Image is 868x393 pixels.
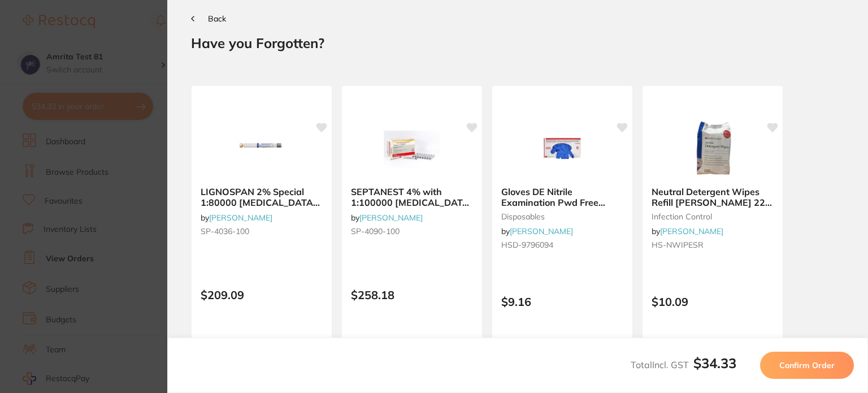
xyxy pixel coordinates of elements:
[225,121,298,178] img: LIGNOSPAN 2% Special 1:80000 adrenalin 2.2ml 2xBox 50
[208,14,226,24] span: Back
[501,240,623,249] small: HSD-9796094
[526,121,599,178] img: Gloves DE Nitrile Examination Pwd Free Small Box 200
[351,213,423,223] span: by
[351,288,473,301] p: $258.18
[209,213,272,223] a: [PERSON_NAME]
[652,295,774,308] p: $10.09
[201,187,323,208] b: LIGNOSPAN 2% Special 1:80000 adrenalin 2.2ml 2xBox 50
[760,352,854,379] button: Confirm Order
[652,187,774,208] b: Neutral Detergent Wipes Refill HENRY SCHEIN 220 pack
[191,14,226,23] button: Back
[201,213,272,223] span: by
[501,226,573,236] span: by
[375,121,449,178] img: SEPTANEST 4% with 1:100000 adrenalin 2.2ml 2xBox 50 GOLD
[779,360,835,370] span: Confirm Order
[351,227,473,236] small: SP-4090-100
[201,288,323,301] p: $209.09
[501,187,623,208] b: Gloves DE Nitrile Examination Pwd Free Small Box 200
[660,226,723,236] a: [PERSON_NAME]
[510,226,573,236] a: [PERSON_NAME]
[652,240,774,249] small: HS-NWIPESR
[201,227,323,236] small: SP-4036-100
[351,187,473,208] b: SEPTANEST 4% with 1:100000 adrenalin 2.2ml 2xBox 50 GOLD
[191,34,844,51] h2: Have you Forgotten?
[631,359,736,370] span: Total Incl. GST
[676,121,749,178] img: Neutral Detergent Wipes Refill HENRY SCHEIN 220 pack
[501,212,623,221] small: disposables
[359,213,423,223] a: [PERSON_NAME]
[652,226,723,236] span: by
[693,355,736,372] b: $34.33
[501,295,623,308] p: $9.16
[652,212,774,221] small: infection control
